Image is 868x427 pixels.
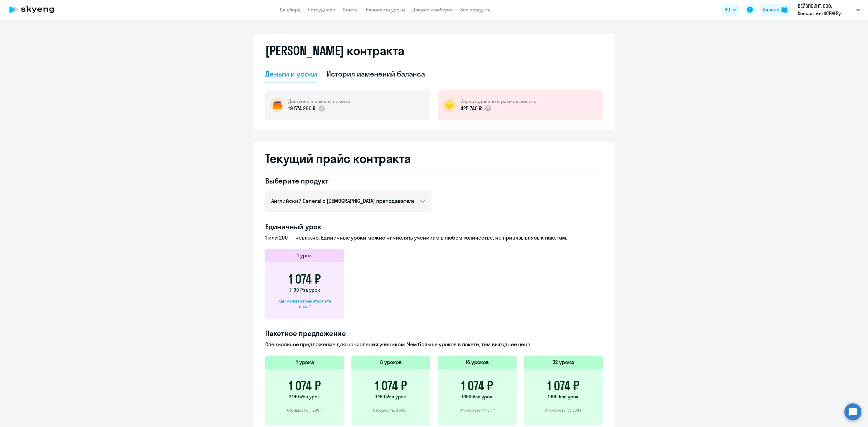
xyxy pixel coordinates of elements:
a: Начислить уроки [366,7,405,13]
div: Деньги и уроки [265,69,317,79]
span: 1 190 ₽ [462,394,475,400]
div: Как может измениться эта цена? [275,298,335,309]
button: ВЕЙВПОИНТ, ООО, Консалтинг4СРМ Ру [795,2,863,17]
p: Стоимость: 8 592 ₽ [373,407,409,413]
p: ВЕЙВПОИНТ, ООО, Консалтинг4СРМ Ру [798,2,854,17]
a: Дашборд [280,7,301,13]
span: за урок [303,394,320,400]
h3: 1 074 ₽ [289,378,321,393]
h5: 16 уроков [465,358,489,366]
p: Стоимость: 34 368 ₽ [545,407,582,413]
h2: Текущий прайс контракта [265,151,603,166]
p: 425 740 ₽ [461,105,482,112]
h4: Пакетное предложение [265,328,603,338]
h5: 4 урока [295,358,314,366]
h4: Единичный урок [265,222,603,231]
h3: 1 074 ₽ [289,272,321,286]
a: Документооборот [412,7,453,13]
p: Специальное предложение для начисления ученикам. Чем больше уроков в пакете, тем выгоднее цена. [265,341,603,348]
div: Баланс [763,6,779,13]
p: 1 или 200 — неважно. Единичные уроки можно начислять ученикам в любом количестве, не привязываясь... [265,234,603,242]
img: bell-circle.png [442,98,457,112]
p: 19 574 260 ₽ [288,105,316,112]
a: Отчеты [343,7,359,13]
h4: Выберите продукт [265,176,432,186]
p: Стоимость: 4 296 ₽ [287,407,323,413]
button: Балансbalance [759,4,791,16]
span: за урок [303,287,320,293]
span: 1 190 ₽ [289,394,303,400]
span: за урок [561,394,579,400]
h3: 1 074 ₽ [547,378,580,393]
span: 1 190 ₽ [548,394,561,400]
h5: Доступно в рамках лимита [288,98,350,105]
h5: Израсходовано в рамках лимита [461,98,536,105]
span: 1 190 ₽ [376,394,389,400]
span: 1 190 ₽ [289,287,303,293]
a: Сотрудники [308,7,335,13]
div: История изменений баланса [327,69,425,79]
h3: 1 074 ₽ [461,378,493,393]
h5: 8 уроков [380,358,402,366]
h2: [PERSON_NAME] контракта [265,43,404,58]
span: за урок [475,394,492,400]
a: Все продукты [460,7,492,13]
p: Стоимость: 17 184 ₽ [460,407,495,413]
button: RU [720,4,740,16]
span: за урок [389,394,406,400]
h5: 1 урок [297,252,312,259]
span: RU [725,6,730,13]
h5: 32 урока [552,358,574,366]
img: wallet-circle.png [270,98,285,112]
h3: 1 074 ₽ [375,378,407,393]
img: balance [782,7,788,13]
